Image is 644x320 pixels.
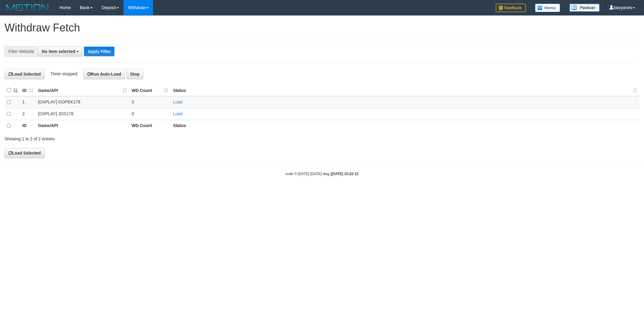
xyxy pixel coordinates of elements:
[5,148,45,158] button: Load Selected
[132,100,134,104] span: 0
[331,172,358,176] strong: [DATE] 15:22:12
[5,133,264,142] div: Showing 1 to 2 of 2 entries
[36,84,129,96] th: Game/API: activate to sort column ascending
[36,96,129,108] td: [OXPLAY] GOPEK178
[171,84,639,96] th: Status: activate to sort column ascending
[36,120,129,132] th: Game/API
[20,108,36,120] td: 2
[496,4,526,12] img: Feedback.jpg
[129,84,171,96] th: WD Count: activate to sort column ascending
[50,71,77,76] span: Timer stopped
[84,47,114,56] button: Apply Filter
[5,22,639,34] h1: Withdraw Fetch
[5,69,45,79] button: Load Selected
[38,46,83,57] button: No item selected
[5,3,50,12] img: MOTION_logo.png
[20,84,36,96] th: ID: activate to sort column ascending
[126,69,143,79] button: Stop
[132,111,134,116] span: 0
[173,111,182,116] a: Load
[20,120,36,132] th: ID
[36,108,129,120] td: [OXPLAY] JOS178
[535,4,560,12] img: Button%20Memo.svg
[83,69,125,79] button: Run Auto-Load
[42,49,75,54] span: No item selected
[129,120,171,132] th: WD Count
[171,120,639,132] th: Status
[20,96,36,108] td: 1
[5,46,38,57] div: Filter Website
[173,100,182,104] a: Load
[286,172,359,176] small: code © [DATE]-[DATE] dwg |
[569,4,600,12] img: panduan.png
